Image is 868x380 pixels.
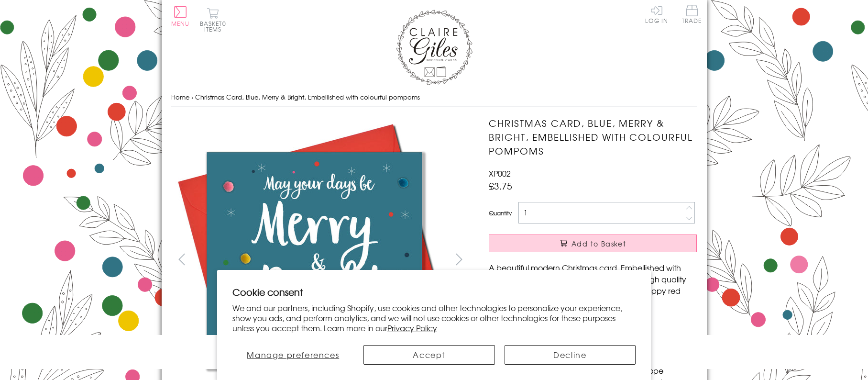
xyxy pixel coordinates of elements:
[470,116,757,341] img: Christmas Card, Blue, Merry & Bright, Embellished with colourful pompoms
[505,345,636,365] button: Decline
[204,19,226,34] span: 0 items
[247,349,339,360] span: Manage preferences
[232,285,636,299] h2: Cookie consent
[232,303,636,333] p: We and our partners, including Shopify, use cookies and other technologies to personalize your ex...
[171,6,190,26] button: Menu
[682,5,702,23] span: Trade
[232,345,354,365] button: Manage preferences
[396,10,472,85] img: Claire Giles Greetings Cards
[191,92,193,101] span: ›
[682,5,702,25] a: Trade
[489,262,697,308] p: A beautiful modern Christmas card. Embellished with bright coloured pompoms and printed on high q...
[489,179,512,192] span: £3.75
[387,322,437,334] a: Privacy Policy
[489,168,511,179] span: XP002
[489,235,697,252] button: Add to Basket
[171,88,697,107] nav: breadcrumbs
[171,19,190,28] span: Menu
[363,345,495,365] button: Accept
[489,116,697,157] h1: Christmas Card, Blue, Merry & Bright, Embellished with colourful pompoms
[448,248,470,270] button: next
[171,92,189,101] a: Home
[645,5,668,23] a: Log In
[571,239,626,248] span: Add to Basket
[489,209,512,217] label: Quantity
[195,92,420,101] span: Christmas Card, Blue, Merry & Bright, Embellished with colourful pompoms
[171,248,193,270] button: prev
[200,8,226,32] button: Basket0 items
